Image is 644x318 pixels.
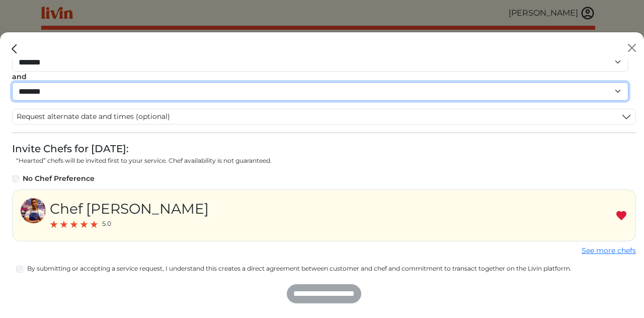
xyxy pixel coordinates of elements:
[21,198,209,232] a: Chef [PERSON_NAME] 5.0
[615,210,627,222] img: Remove Favorite chef
[17,111,170,122] span: Request alternate date and times (optional)
[16,156,636,165] p: “Hearted” chefs will be invited first to your service. Chef availability is not guaranteed.
[624,40,640,56] button: Close
[8,42,21,55] img: back_caret-0738dc900bf9763b5e5a40894073b948e17d9601fd527fca9689b06ce300169f.svg
[90,220,98,228] img: red_star-5cc96fd108c5e382175c3007810bf15d673b234409b64feca3859e161d9d1ec7.svg
[582,246,636,255] a: See more chefs
[12,72,27,82] label: and
[8,41,21,54] a: Close
[27,264,636,273] label: By submitting or accepting a service request, I understand this creates a direct agreement betwee...
[23,173,95,184] label: No Chef Preference
[12,141,636,156] div: Invite Chefs for [DATE]:
[60,220,68,228] img: red_star-5cc96fd108c5e382175c3007810bf15d673b234409b64feca3859e161d9d1ec7.svg
[13,109,635,124] button: Request alternate date and times (optional)
[50,198,209,219] div: Chef [PERSON_NAME]
[70,220,78,228] img: red_star-5cc96fd108c5e382175c3007810bf15d673b234409b64feca3859e161d9d1ec7.svg
[102,219,111,228] span: 5.0
[21,198,46,223] img: a09e5bf7981c309b4c08df4bb44c4a4f
[50,220,58,228] img: red_star-5cc96fd108c5e382175c3007810bf15d673b234409b64feca3859e161d9d1ec7.svg
[80,220,88,228] img: red_star-5cc96fd108c5e382175c3007810bf15d673b234409b64feca3859e161d9d1ec7.svg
